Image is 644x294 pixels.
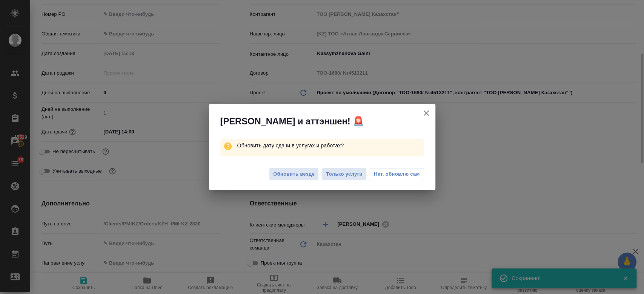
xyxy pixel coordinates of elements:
[374,170,420,178] span: Нет, обновлю сам
[322,168,367,181] button: Только услуги
[269,168,319,181] button: Обновить везде
[370,168,424,180] button: Нет, обновлю сам
[220,115,364,127] span: [PERSON_NAME] и аттэншен! 🚨
[326,170,363,179] span: Только услуги
[273,170,315,179] span: Обновить везде
[237,139,424,152] p: Обновить дату сдачи в услугах и работах?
